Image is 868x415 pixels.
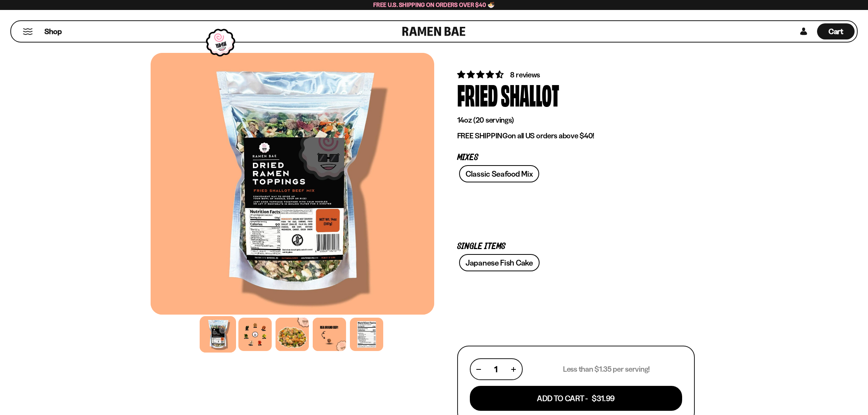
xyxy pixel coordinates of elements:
[563,364,650,374] p: Less than $1.35 per serving!
[829,27,843,36] span: Cart
[494,364,497,374] span: 1
[459,165,539,182] a: Classic Seafood Mix
[457,131,508,140] strong: FREE SHIPPING
[501,80,559,109] div: Shallot
[457,115,695,125] p: 14oz (20 servings)
[23,28,33,35] button: Mobile Menu Trigger
[457,80,498,109] div: Fried
[457,243,695,250] p: Single Items
[459,254,540,271] a: Japanese Fish Cake
[510,70,540,79] span: 8 reviews
[457,70,505,79] span: 4.62 stars
[373,1,495,8] span: Free U.S. Shipping on Orders over $40 🍜
[457,131,695,141] p: on all US orders above $40!
[44,23,62,39] a: Shop
[817,21,855,42] a: Cart
[44,26,62,37] span: Shop
[457,154,695,161] p: Mixes
[470,386,682,411] button: Add To Cart - $31.99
